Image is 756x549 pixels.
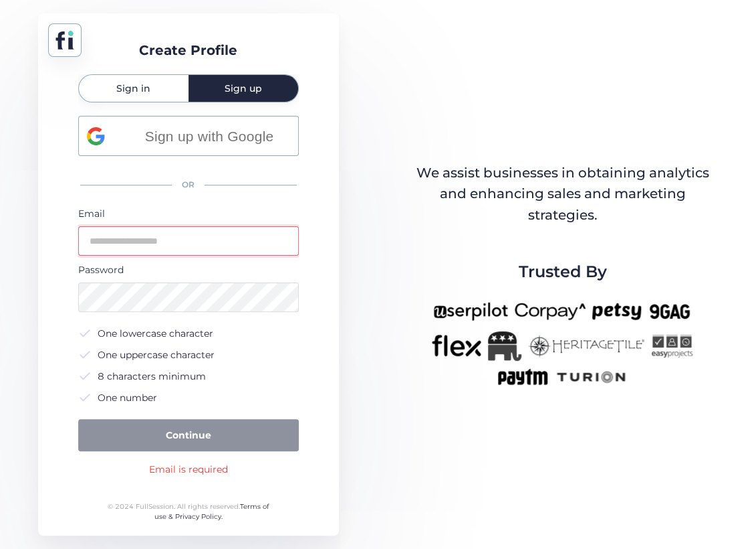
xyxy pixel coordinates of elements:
div: Email [78,206,299,221]
div: One uppercase character [98,347,215,363]
span: Trusted By [518,259,606,285]
div: © 2024 FullSession. All rights reserved. [102,501,275,522]
img: corpay-new.png [515,299,586,325]
div: Email is required [149,462,228,477]
button: Continue [78,419,299,451]
span: Sign up with Google [129,125,290,147]
img: heritagetile-new.png [528,331,644,361]
div: Create Profile [139,40,237,61]
div: One number [98,390,157,406]
img: easyprojects-new.png [651,331,692,361]
img: 9gag-new.png [648,299,692,325]
div: Password [78,262,299,277]
img: petsy-new.png [592,299,641,325]
div: We assist businesses in obtaining analytics and enhancing sales and marketing strategies. [406,163,718,226]
img: turion-new.png [555,368,628,386]
img: paytm-new.png [497,368,548,386]
img: userpilot-new.png [433,299,508,325]
img: flex-new.png [432,331,481,361]
div: OR [78,171,299,200]
div: One lowercase character [98,325,213,341]
span: Sign in [116,84,150,93]
div: 8 characters minimum [98,368,206,384]
span: Sign up [225,84,262,93]
img: Republicanlogo-bw.png [488,331,521,361]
